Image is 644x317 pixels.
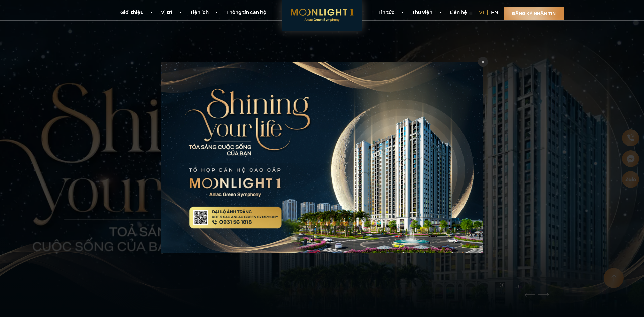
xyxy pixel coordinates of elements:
[403,9,441,16] a: Thư viện
[152,9,181,16] a: Vị trí
[112,9,152,16] a: Giới thiệu
[491,9,498,16] a: en
[479,9,484,16] a: vi
[217,9,275,16] a: Thông tin căn hộ
[181,9,217,16] a: Tiện ích
[441,9,476,16] a: Liên hệ
[504,7,564,20] a: Đăng ký nhận tin
[369,9,403,16] a: Tin tức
